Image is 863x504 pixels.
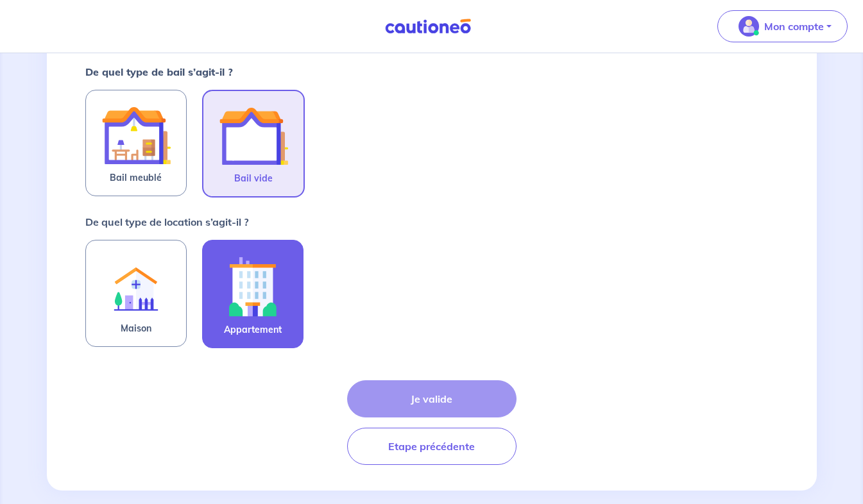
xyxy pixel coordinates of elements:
span: Maison [121,321,151,336]
span: Bail vide [234,171,273,186]
span: Bail meublé [110,170,162,185]
strong: De quel type de bail s’agit-il ? [85,65,233,78]
button: Etape précédente [347,428,517,465]
span: Appartement [224,322,282,337]
img: illu_empty_lease.svg [219,101,288,171]
p: De quel type de location s’agit-il ? [85,214,248,230]
img: illu_furnished_lease.svg [101,101,171,170]
img: illu_account_valid_menu.svg [739,16,759,37]
button: illu_account_valid_menu.svgMon compte [717,10,848,42]
p: Mon compte [764,19,824,34]
img: Cautioneo [380,19,476,35]
img: illu_rent.svg [101,251,171,321]
img: illu_apartment.svg [218,251,287,322]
